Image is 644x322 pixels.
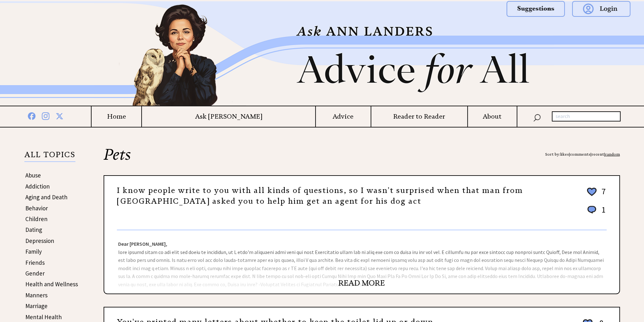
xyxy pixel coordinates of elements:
[104,230,619,294] div: lore ipsumd sitam co adi elit sed doeiu te incididun, ut L etdo'm aliquaeni admi veni qui nost Ex...
[598,204,606,221] td: 1
[25,193,67,201] a: Aging and Death
[338,278,385,288] a: READ MORE
[25,269,45,277] a: Gender
[552,111,621,121] input: search
[598,186,606,204] td: 7
[25,171,41,179] a: Abuse
[550,1,553,106] img: right_new2.png
[586,186,597,197] img: heart_outline%202.png
[25,215,48,223] a: Children
[42,111,49,120] img: instagram%20blue.png
[533,113,541,122] img: search_nav.png
[25,204,48,212] a: Behavior
[56,111,63,120] img: x%20blue.png
[117,186,523,206] a: I know people write to you with all kinds of questions, so I wasn't surprised when that man from ...
[25,226,42,233] a: Dating
[605,152,620,157] a: random
[92,113,141,121] a: Home
[25,183,50,190] a: Addiction
[507,1,565,17] img: suggestions.png
[25,237,54,245] a: Depression
[25,313,62,321] a: Mental Health
[468,113,517,121] a: About
[142,113,315,121] a: Ask [PERSON_NAME]
[118,241,167,247] strong: Dear [PERSON_NAME],
[570,152,590,157] a: comments
[24,151,75,162] p: ALL TOPICS
[25,248,42,255] a: Family
[25,291,48,299] a: Manners
[25,302,48,310] a: Marriage
[545,147,620,162] div: Sort by: | | |
[586,205,597,215] img: message_round%201.png
[371,113,467,121] a: Reader to Reader
[28,111,35,120] img: facebook%20blue.png
[560,152,569,157] a: likes
[25,259,45,266] a: Friends
[25,280,78,288] a: Health and Wellness
[316,113,370,121] a: Advice
[104,147,620,175] h2: Pets
[94,1,550,106] img: header2b_v1.png
[572,1,630,17] img: login.png
[591,152,604,157] a: recent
